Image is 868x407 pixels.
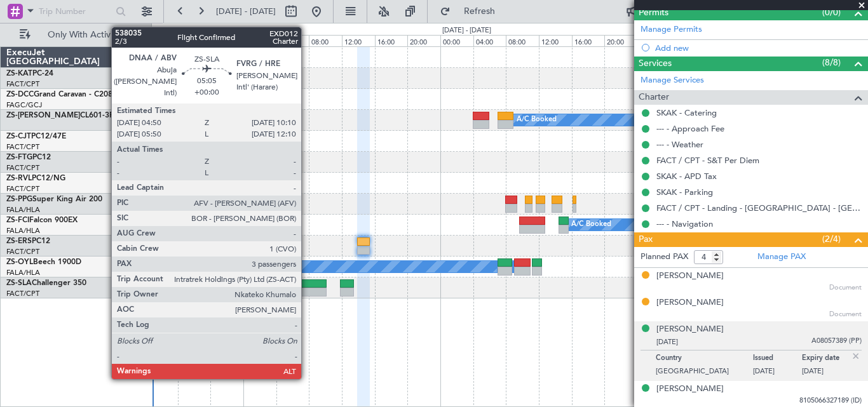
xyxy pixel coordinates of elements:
div: 20:00 [407,35,440,46]
a: ZS-ERSPC12 [6,237,50,245]
p: Issued [753,354,802,366]
div: [PERSON_NAME] [656,323,724,336]
div: A/C Booked [517,110,557,130]
a: FACT / CPT - S&T Per Diem [656,155,759,166]
a: ZS-RVLPC12/NG [6,175,65,182]
span: [DATE] [656,337,678,347]
div: 16:00 [572,35,605,46]
a: ZS-DCCGrand Caravan - C208 [6,91,112,98]
div: [PERSON_NAME] [656,270,724,283]
a: FACT/CPT [6,79,39,89]
a: FACT/CPT [6,163,39,173]
button: Only With Activity [14,25,138,45]
p: Expiry date [802,354,851,366]
a: FALA/HLA [6,268,40,277]
a: --- - Navigation [656,218,713,229]
span: (8/8) [822,56,841,69]
div: 00:00 [243,35,276,46]
div: 12:00 [145,35,178,46]
img: close [850,350,862,362]
div: 00:00 [440,35,473,46]
p: [DATE] [753,366,802,379]
a: ZS-FTGPC12 [6,154,51,161]
span: (2/4) [822,232,841,246]
div: 16:00 [178,35,211,46]
span: Document [829,309,862,320]
span: [DATE] - [DATE] [216,6,276,17]
span: Pax [639,232,653,247]
div: [DATE] - [DATE] [154,25,203,36]
span: ZS-ERS [6,237,32,245]
span: ZS-[PERSON_NAME] [6,112,80,119]
a: --- - Weather [656,139,703,150]
a: FALA/HLA [6,226,40,236]
div: [DATE] - [DATE] [442,25,491,36]
span: (0/0) [822,6,841,19]
a: SKAK - APD Tax [656,171,717,182]
a: ZS-[PERSON_NAME]CL601-3R [6,112,114,119]
a: FACT/CPT [6,247,39,257]
div: 08:00 [309,35,342,46]
p: [DATE] [802,366,851,379]
input: Trip Number [39,2,112,21]
span: Refresh [453,7,506,16]
a: FACT/CPT [6,142,39,152]
a: ZS-OYLBeech 1900D [6,258,81,266]
span: ZS-FCI [6,217,29,224]
a: FALA/HLA [6,205,40,215]
div: A/C Booked [571,215,611,234]
div: 08:00 [506,35,539,46]
a: Manage PAX [757,251,806,264]
div: 04:00 [276,35,309,46]
span: 8105066327189 (ID) [799,396,862,406]
p: [GEOGRAPHIC_DATA] [656,366,753,379]
div: 12:00 [539,35,572,46]
span: ZS-FTG [6,154,32,161]
div: [PERSON_NAME] [656,297,724,309]
span: A08057389 (PP) [811,336,862,347]
a: --- - Approach Fee [656,123,724,134]
span: Permits [639,6,668,20]
div: Add new [655,43,862,53]
a: FACT/CPT [6,289,39,298]
a: ZS-KATPC-24 [6,70,53,77]
a: ZS-CJTPC12/47E [6,133,66,140]
div: 20:00 [604,35,637,46]
span: ZS-KAT [6,70,32,77]
label: Planned PAX [641,251,688,264]
span: ZS-OYL [6,258,33,266]
a: SKAK - Parking [656,187,713,197]
div: [DATE] - [DATE] [245,25,294,36]
span: ZS-DCC [6,91,34,98]
a: FAGC/GCJ [6,100,42,110]
a: FACT / CPT - Landing - [GEOGRAPHIC_DATA] - [GEOGRAPHIC_DATA] International FACT / CPT [656,203,862,213]
span: Charter [639,90,669,105]
span: ZS-RVL [6,175,32,182]
span: ZS-PPG [6,196,32,203]
a: ZS-SLAChallenger 350 [6,279,86,287]
div: 04:00 [473,35,506,46]
span: Document [829,283,862,293]
span: ZS-SLA [6,279,32,287]
span: Only With Activity [33,30,134,39]
a: Manage Services [641,74,704,87]
a: FACT/CPT [6,184,39,194]
p: Country [656,354,753,366]
div: 20:00 [210,35,243,46]
div: [PERSON_NAME] [656,383,724,396]
div: 16:00 [375,35,408,46]
span: Services [639,57,672,71]
a: ZS-FCIFalcon 900EX [6,217,78,224]
button: Refresh [434,1,510,22]
div: 12:00 [342,35,375,46]
span: ZS-CJT [6,133,31,140]
a: Manage Permits [641,23,702,36]
a: SKAK - Catering [656,107,717,118]
a: ZS-PPGSuper King Air 200 [6,196,102,203]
